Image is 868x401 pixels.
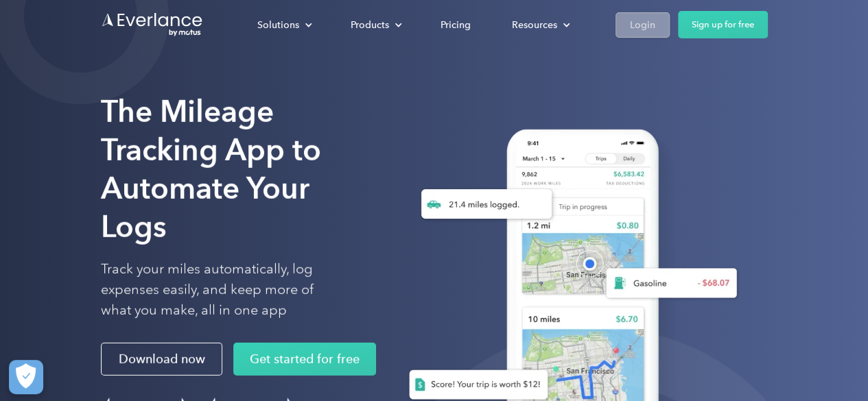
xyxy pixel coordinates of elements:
a: Go to homepage [101,12,204,38]
div: Pricing [441,16,471,34]
div: Products [351,16,389,34]
a: Login [615,12,670,38]
a: Get started for free [233,343,376,376]
div: Login [630,16,655,34]
strong: The Mileage Tracking App to Automate Your Logs [101,93,321,245]
div: Resources [512,16,557,34]
p: Track your miles automatically, log expenses easily, and keep more of what you make, all in one app [101,259,346,321]
a: Pricing [427,13,484,37]
div: Solutions [257,16,299,34]
div: Resources [498,13,581,37]
button: Cookies Settings [9,360,43,394]
a: Sign up for free [678,11,768,38]
a: Download now [101,343,222,376]
div: Solutions [244,13,323,37]
div: Products [337,13,413,37]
